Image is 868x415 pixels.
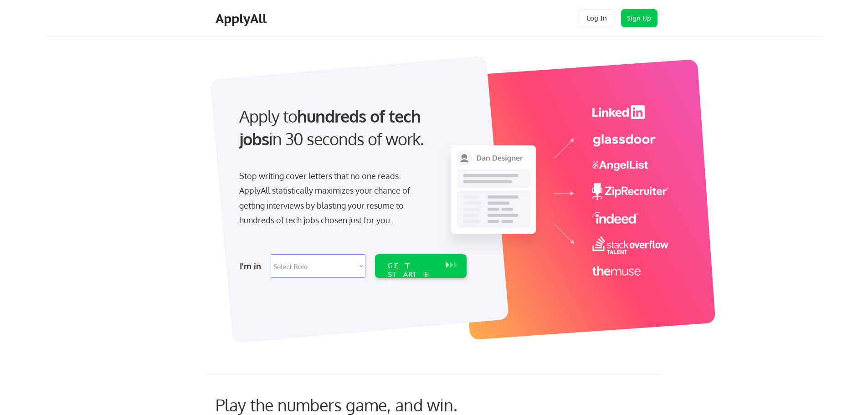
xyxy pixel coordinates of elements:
[621,9,657,27] button: Sign Up
[216,11,269,26] div: ApplyAll
[239,106,425,149] strong: hundreds of tech jobs
[239,105,463,151] div: Apply to in 30 seconds of work.
[240,259,265,273] div: I'm in
[579,9,615,27] button: Log In
[239,169,426,228] div: Stop writing cover letters that no one reads. ApplyAll statistically maximizes your chance of get...
[388,261,437,288] div: GET STARTED
[216,395,498,415] div: Play the numbers game, and win.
